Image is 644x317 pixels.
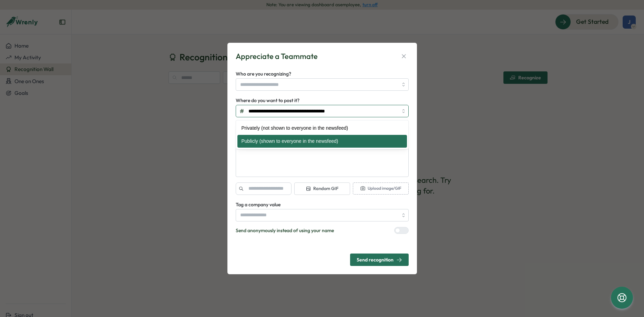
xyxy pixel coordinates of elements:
span: Random GIF [306,186,338,192]
label: Tag a company value [236,201,280,209]
span: Where do you want to post it? [236,97,299,103]
div: Privately (not shown to everyone in the newsfeed) [237,122,407,135]
label: Who are you recognizing? [236,70,291,78]
button: Random GIF [294,182,350,195]
div: Publicly (shown to everyone in the newsfeed) [237,135,407,148]
button: Send recognition [350,254,409,266]
div: Send recognition [357,257,402,263]
div: Appreciate a Teammate [236,51,318,62]
p: Send anonymously instead of using your name [236,227,334,235]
